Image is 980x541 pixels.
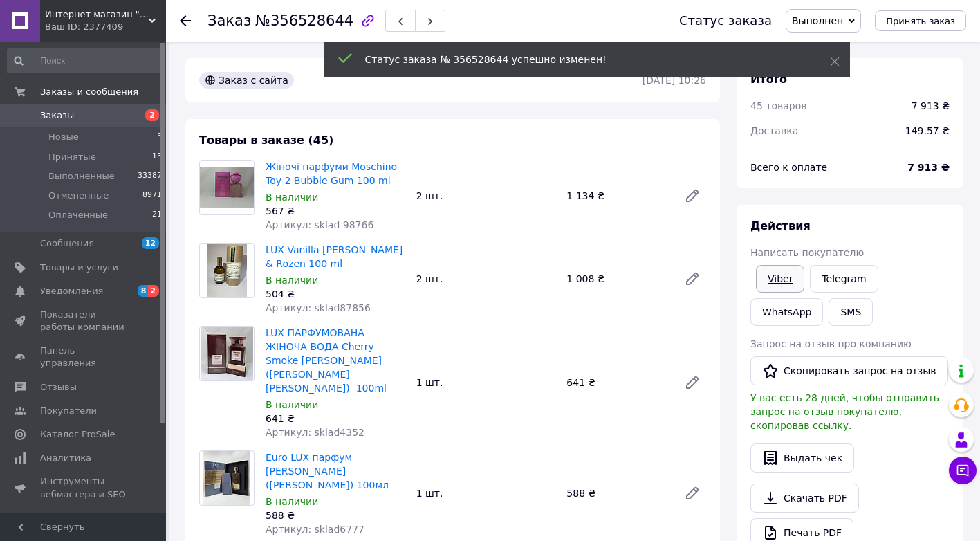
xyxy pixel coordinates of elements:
[266,508,405,522] div: 588 ₴
[45,8,149,21] span: Интернет магазин "Aroma Glamour"
[48,190,109,202] span: Отмененные
[40,452,91,464] span: Аналитика
[411,373,562,392] div: 1 шт.
[266,327,387,394] a: LUX ПАРФУМОВАНА ЖІНОЧА ВОДА Cherry Smoke [PERSON_NAME] ([PERSON_NAME] [PERSON_NAME]) 100ml
[40,475,128,500] span: Инструменты вебмастера и SEO
[750,356,948,385] button: Скопировать запрос на отзыв
[750,219,811,232] span: Действия
[266,302,371,313] span: Артикул: sklad87856
[750,298,823,326] a: WhatsApp
[750,100,807,111] span: 45 товаров
[145,109,159,121] span: 2
[45,21,166,33] div: Ваш ID: 2377409
[157,131,162,143] span: 3
[199,134,333,147] span: Товары в заказе (45)
[750,162,827,173] span: Всего к оплате
[266,287,405,301] div: 504 ₴
[561,186,673,205] div: 1 134 ₴
[949,457,977,484] button: Чат с покупателем
[207,12,251,29] span: Заказ
[792,15,843,26] span: Выполнен
[266,275,318,286] span: В наличии
[266,244,403,269] a: LUX Vanilla [PERSON_NAME] & Rozen 100 ml
[678,182,706,210] a: Редактировать
[266,219,373,230] span: Артикул: sklad 98766
[142,190,162,202] span: 8971
[48,170,115,183] span: Выполненные
[207,244,246,297] img: LUX Vanilla Blend Zielinski & Rozen 100 ml
[750,484,859,513] a: Скачать PDF
[40,237,94,250] span: Сообщения
[40,109,74,122] span: Заказы
[810,265,878,293] a: Telegram
[678,265,706,293] a: Редактировать
[40,86,138,98] span: Заказы и сообщения
[679,14,772,28] div: Статус заказа
[148,285,159,297] span: 2
[912,99,950,113] div: 7 913 ₴
[266,399,318,410] span: В наличии
[750,125,798,136] span: Доставка
[40,309,128,333] span: Показатели работы компании
[40,405,97,417] span: Покупатели
[7,48,163,73] input: Поиск
[678,369,706,396] a: Редактировать
[750,392,939,431] span: У вас есть 28 дней, чтобы отправить запрос на отзыв покупателю, скопировав ссылку.
[180,14,191,28] div: Вернуться назад
[266,524,364,535] span: Артикул: sklad6777
[829,298,873,326] button: SMS
[886,16,955,26] span: Принять заказ
[266,452,389,490] a: Euro LUX парфум [PERSON_NAME] ([PERSON_NAME]) 100мл
[266,427,364,438] span: Артикул: sklad4352
[142,237,159,249] span: 12
[365,53,795,66] div: Статус заказа № 356528644 успешно изменен!
[266,204,405,218] div: 567 ₴
[907,162,950,173] b: 7 913 ₴
[203,451,251,505] img: Euro LUX парфум Marc-Antoine Barrois Ganymede (Марк-Антоніо Бароис Ганимед) 100мл
[756,265,804,293] a: Viber
[266,192,318,203] span: В наличии
[266,161,397,186] a: Жіночі парфуми Moschino Toy 2 Bubble Gum 100 ml
[255,12,353,29] span: №356528644
[200,167,254,208] img: Жіночі парфуми Moschino Toy 2 Bubble Gum 100 ml
[411,269,562,288] div: 2 шт.
[266,496,318,507] span: В наличии
[40,285,103,297] span: Уведомления
[48,131,79,143] span: Новые
[152,209,162,221] span: 21
[152,151,162,163] span: 13
[897,116,958,146] div: 149.57 ₴
[875,10,966,31] button: Принять заказ
[561,373,673,392] div: 641 ₴
[199,72,294,89] div: Заказ с сайта
[411,484,562,503] div: 1 шт.
[750,338,912,349] span: Запрос на отзыв про компанию
[561,269,673,288] div: 1 008 ₴
[48,209,108,221] span: Оплаченные
[40,512,128,537] span: Управление сайтом
[750,443,854,473] button: Выдать чек
[40,345,128,369] span: Панель управления
[266,412,405,425] div: 641 ₴
[48,151,96,163] span: Принятые
[411,186,562,205] div: 2 шт.
[40,262,118,274] span: Товары и услуги
[201,327,253,380] img: LUX ПАРФУМОВАНА ЖІНОЧА ВОДА Cherry Smoke Tom Ford (Том форд Черри Смок) 100ml
[561,484,673,503] div: 588 ₴
[138,285,149,297] span: 8
[40,381,77,394] span: Отзывы
[138,170,162,183] span: 33387
[750,247,864,258] span: Написать покупателю
[40,428,115,441] span: Каталог ProSale
[678,479,706,507] a: Редактировать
